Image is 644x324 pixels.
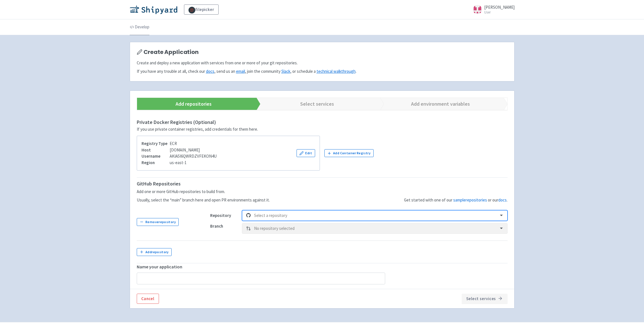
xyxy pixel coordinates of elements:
[210,213,231,218] strong: Repository
[297,149,315,157] button: Edit
[137,68,508,75] p: If you have any trouble at all, check our , send us an , join the community , or schedule a .
[281,69,290,74] a: Slack
[137,60,508,66] p: Create and deploy a new application with services from one or more of your git repositories.
[137,264,508,269] h5: Name your application
[130,5,177,14] img: Shipyard logo
[137,119,508,125] h4: Private Docker Registries (Optional)
[453,197,487,203] a: samplerepositories
[137,294,159,304] a: Cancel
[462,294,508,304] button: Select services
[142,147,217,153] div: [DOMAIN_NAME]
[142,160,155,165] b: Region
[375,98,499,110] a: Add environment variables
[324,149,374,157] button: Add Container Registry
[137,197,270,203] p: Usually, select the “main” branch here and open PR environments against it.
[142,153,217,160] div: AKIA5I6QWRDZVFEKON4U
[142,153,160,159] b: Username
[236,69,245,74] a: email
[498,197,507,203] a: docs
[317,69,356,74] a: technical walkthrough
[184,4,219,15] a: filepicker
[210,223,223,229] strong: Branch
[206,69,214,74] a: docs
[137,126,508,133] div: If you use private container registries, add credentials for them here.
[130,19,149,35] a: Develop
[142,147,151,153] b: Host
[484,4,515,10] span: [PERSON_NAME]
[404,197,508,203] p: Get started with one of our or our .
[137,218,179,226] button: Removerepository
[137,180,181,187] strong: GitHub Repositories
[142,160,217,166] div: us-east-1
[137,248,172,256] button: Addrepository
[143,49,199,55] span: Create Application
[484,10,515,14] small: User
[470,5,515,14] a: [PERSON_NAME] User
[252,98,375,110] a: Select services
[129,98,252,110] a: Add repositories
[142,141,217,147] div: ECR
[137,189,270,195] p: Add one or more GitHub repositories to build from.
[142,141,167,146] b: Registry Type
